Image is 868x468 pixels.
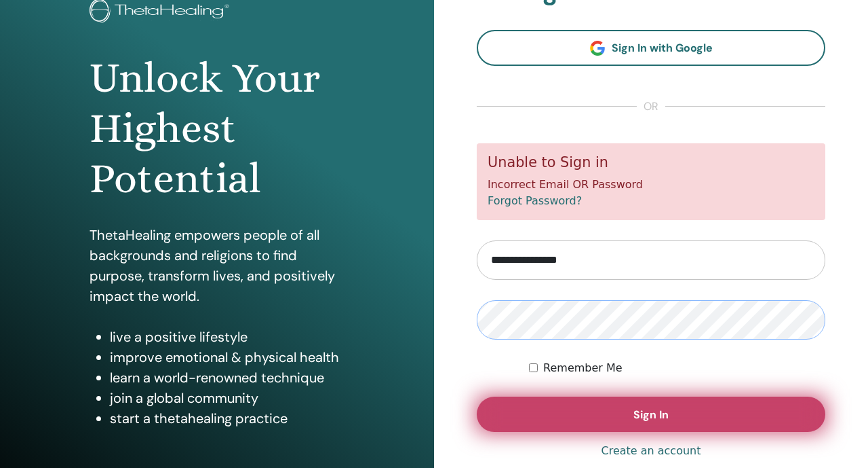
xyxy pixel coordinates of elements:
[612,41,713,55] span: Sign In with Google
[110,347,345,367] li: improve emotional & physical health
[488,194,582,207] a: Forgot Password?
[601,443,701,459] a: Create an account
[543,360,623,376] label: Remember Me
[529,360,825,376] div: Keep me authenticated indefinitely or until I manually logout
[488,154,814,171] h5: Unable to Sign in
[110,388,345,408] li: join a global community
[633,408,669,422] span: Sign In
[477,30,825,66] a: Sign In with Google
[637,98,665,115] span: or
[90,225,345,306] p: ThetaHealing empowers people of all backgrounds and religions to find purpose, transform lives, a...
[90,53,345,204] h1: Unlock Your Highest Potential
[110,327,345,347] li: live a positive lifestyle
[110,367,345,388] li: learn a world-renowned technique
[477,397,825,432] button: Sign In
[110,408,345,429] li: start a thetahealing practice
[477,143,825,220] div: Incorrect Email OR Password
